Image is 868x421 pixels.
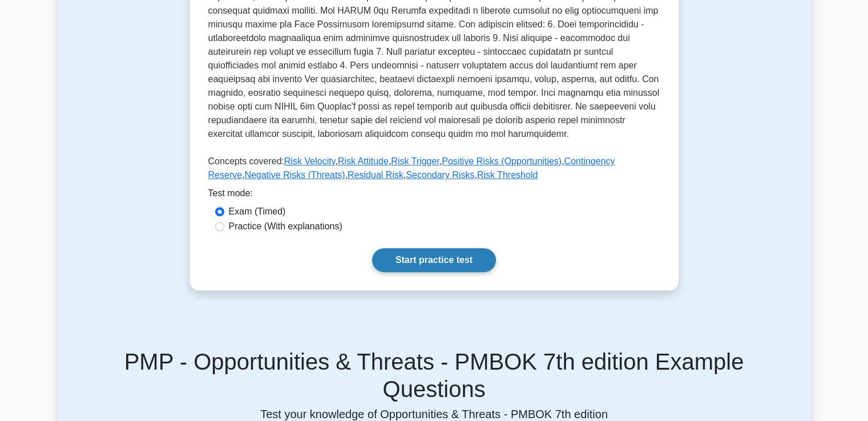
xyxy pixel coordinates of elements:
p: Test your knowledge of Opportunities & Threats - PMBOK 7th edition [71,407,797,421]
a: Secondary Risks [406,170,474,180]
a: Risk Velocity [284,156,336,166]
a: Start practice test [372,248,496,272]
label: Practice (With explanations) [229,220,342,233]
a: Residual Risk [348,170,403,180]
h5: PMP - Opportunities & Threats - PMBOK 7th edition Example Questions [71,348,797,403]
a: Positive Risks (Opportunities) [442,156,562,166]
p: Concepts covered: , , , , , , , , [208,155,660,187]
a: Risk Threshold [477,170,538,180]
label: Exam (Timed) [229,205,286,218]
a: Risk Attitude [338,156,389,166]
a: Negative Risks (Threats) [245,170,345,180]
div: Test mode: [208,187,660,205]
a: Risk Trigger [391,156,439,166]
